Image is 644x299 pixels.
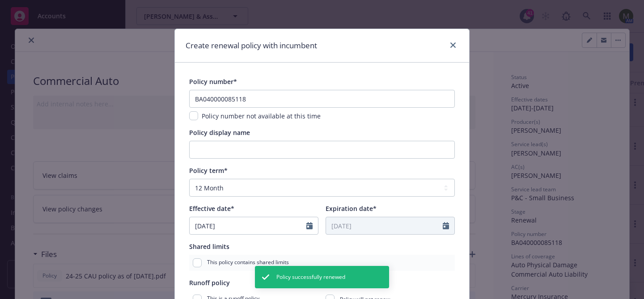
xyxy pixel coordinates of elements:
[326,217,443,234] input: MM/DD/YYYY
[202,112,321,120] span: Policy number not available at this time
[189,77,237,86] span: Policy number*
[326,204,377,213] span: Expiration date*
[189,242,229,251] span: Shared limits
[189,128,250,137] span: Policy display name
[448,40,458,51] a: close
[189,204,234,213] span: Effective date*
[189,278,230,287] span: Runoff policy
[189,166,228,175] span: Policy term*
[189,255,455,271] div: This policy contains shared limits
[186,40,317,51] h1: Create renewal policy with incumbent
[190,217,306,234] input: MM/DD/YYYY
[443,222,449,229] svg: Calendar
[276,273,345,281] span: Policy successfully renewed
[306,222,313,229] svg: Calendar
